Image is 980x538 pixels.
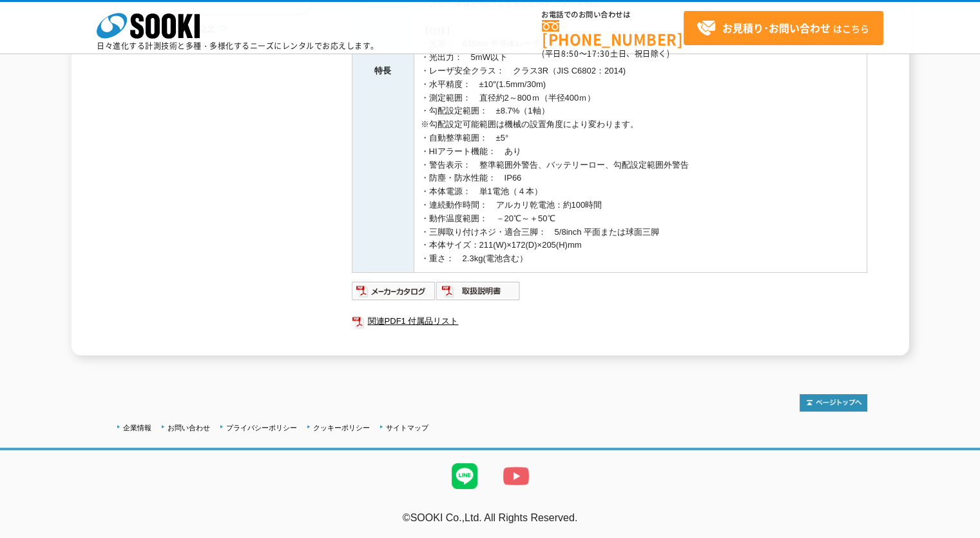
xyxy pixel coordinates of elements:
[386,424,428,432] a: サイトマップ
[439,450,490,502] img: LINE
[436,289,521,299] a: 取扱説明書
[542,20,684,46] a: [PHONE_NUMBER]
[97,42,379,50] p: 日々進化する計測技術と多種・多様化するニーズにレンタルでお応えします。
[722,20,831,35] strong: お見積り･お問い合わせ
[684,11,883,45] a: お見積り･お問い合わせはこちら
[313,424,370,432] a: クッキーポリシー
[352,281,436,301] img: メーカーカタログ
[587,48,610,59] span: 17:30
[542,48,669,59] span: (平日 ～ 土日、祝日除く)
[697,19,869,38] span: はこちら
[123,424,151,432] a: 企業情報
[561,48,579,59] span: 8:50
[490,450,542,502] img: YouTube
[800,394,867,412] img: トップページへ
[352,289,436,299] a: メーカーカタログ
[168,424,210,432] a: お問い合わせ
[226,424,297,432] a: プライバシーポリシー
[542,11,684,19] span: お電話でのお問い合わせは
[930,525,980,536] a: テストMail
[352,313,867,330] a: 関連PDF1 付属品リスト
[436,281,521,301] img: 取扱説明書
